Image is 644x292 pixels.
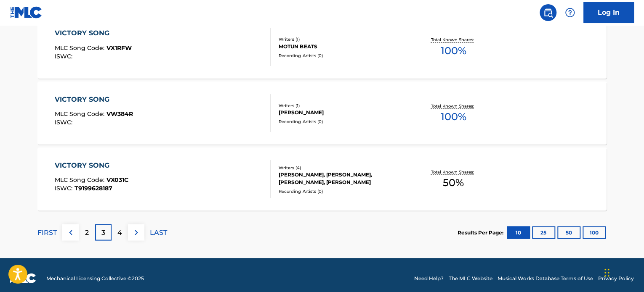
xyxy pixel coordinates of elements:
[131,227,141,237] img: right
[37,147,607,210] a: VICTORY SONGMLC Song Code:VX031CISWC:T9199628187Writers (4)[PERSON_NAME], [PERSON_NAME], [PERSON_...
[106,110,133,117] span: VW384R
[55,160,128,170] div: VICTORY SONG
[279,171,406,186] div: [PERSON_NAME], [PERSON_NAME], [PERSON_NAME], [PERSON_NAME]
[37,227,57,237] p: FIRST
[279,164,406,171] div: Writers ( 4 )
[598,274,634,282] a: Privacy Policy
[46,274,144,282] span: Mechanical Licensing Collective © 2025
[279,52,406,58] div: Recording Artists ( 0 )
[458,229,506,236] p: Results Per Page:
[55,176,106,183] span: MLC Song Code :
[440,109,466,124] span: 100 %
[532,226,555,239] button: 25
[431,168,476,175] p: Total Known Shares:
[85,227,89,237] p: 2
[498,274,593,282] a: Musical Works Database Terms of Use
[583,2,634,23] a: Log In
[543,8,553,18] img: search
[55,94,133,104] div: VICTORY SONG
[604,260,609,285] div: Drag
[150,227,167,237] p: LAST
[431,37,476,43] p: Total Known Shares:
[279,42,406,50] div: MOTUN BEATS
[37,82,607,145] a: VICTORY SONGMLC Song Code:VW384RISWC:Writers (1)[PERSON_NAME]Recording Artists (0)Total Known Sha...
[279,118,406,124] div: Recording Artists ( 0 )
[565,8,575,18] img: help
[55,118,75,126] span: ISWC :
[106,176,128,183] span: VX031C
[431,103,476,109] p: Total Known Shares:
[279,102,406,108] div: Writers ( 1 )
[507,226,530,239] button: 10
[449,274,492,282] a: The MLC Website
[55,28,132,38] div: VICTORY SONG
[602,252,644,292] iframe: Chat Widget
[583,226,606,239] button: 100
[37,16,607,79] a: VICTORY SONGMLC Song Code:VX1RFWISWC:Writers (1)MOTUN BEATSRecording Artists (0)Total Known Share...
[55,184,75,192] span: ISWC :
[443,175,464,190] span: 50 %
[106,44,132,51] span: VX1RFW
[279,188,406,194] div: Recording Artists ( 0 )
[75,184,112,192] span: T9199628187
[279,36,406,42] div: Writers ( 1 )
[279,108,406,116] div: [PERSON_NAME]
[540,4,556,21] a: Public Search
[557,226,580,239] button: 50
[562,4,578,21] div: Help
[66,227,76,237] img: left
[55,44,106,51] span: MLC Song Code :
[414,274,444,282] a: Need Help?
[117,227,122,237] p: 4
[440,43,466,58] span: 100 %
[10,6,43,18] img: MLC Logo
[101,227,105,237] p: 3
[55,52,75,60] span: ISWC :
[55,110,106,117] span: MLC Song Code :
